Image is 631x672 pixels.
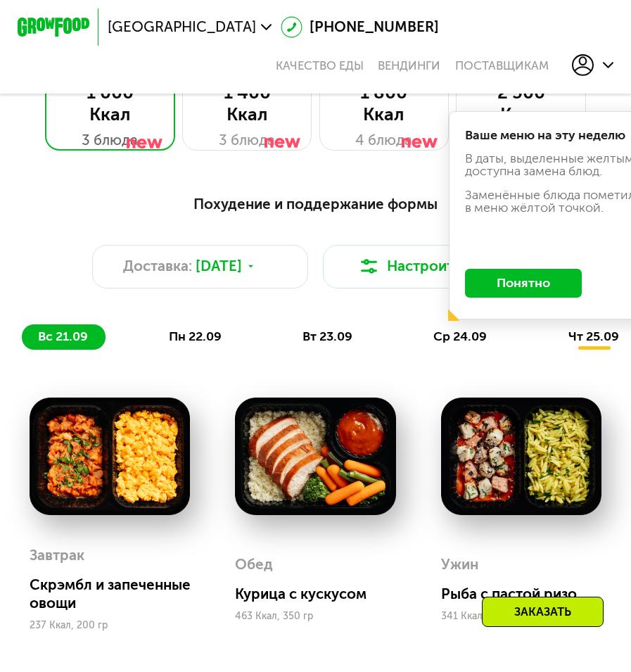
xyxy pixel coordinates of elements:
[63,129,156,151] div: 3 блюда
[338,129,430,151] div: 4 блюда
[38,329,88,344] span: вс 21.09
[169,329,222,344] span: пн 22.09
[276,58,364,73] a: Качество еды
[482,597,604,627] div: Заказать
[433,329,487,344] span: ср 24.09
[30,542,84,569] div: Завтрак
[30,620,190,631] div: 237 Ккал, 200 гр
[441,551,478,578] div: Ужин
[108,20,256,34] span: [GEOGRAPHIC_DATA]
[22,194,610,216] div: Похудение и поддержание формы
[63,82,156,126] div: 1 000 Ккал
[200,129,293,151] div: 3 блюда
[200,82,293,126] div: 1 400 Ккал
[235,551,273,578] div: Обед
[378,58,440,73] a: Вендинги
[455,58,549,73] div: поставщикам
[235,585,410,604] div: Курица с кускусом
[123,255,192,277] span: Доставка:
[196,255,242,277] span: [DATE]
[441,611,601,622] div: 341 Ккал, 230 гр
[302,329,352,344] span: вт 23.09
[475,82,567,126] div: 2 500 Ккал
[30,576,205,612] div: Скрэмбл и запеченные овощи
[465,269,582,298] button: Понятно
[323,245,540,289] button: Настроить меню
[235,611,395,622] div: 463 Ккал, 350 гр
[281,16,439,38] a: [PHONE_NUMBER]
[338,82,430,126] div: 1 800 Ккал
[441,585,616,604] div: Рыба с пастой ризо
[568,329,619,344] span: чт 25.09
